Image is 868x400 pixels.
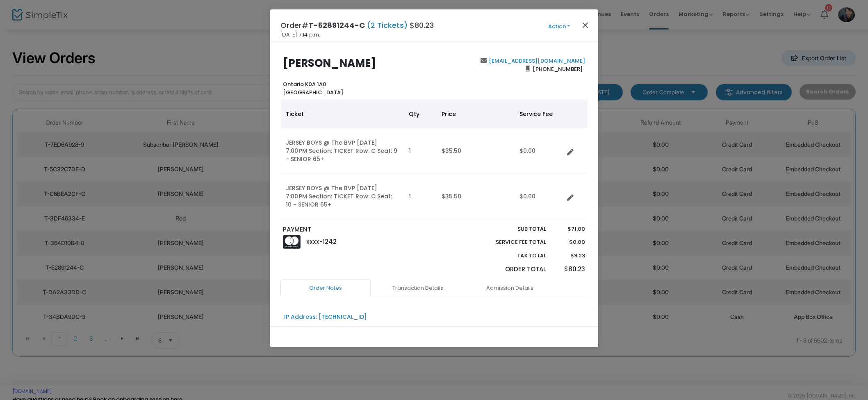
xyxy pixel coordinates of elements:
[515,128,564,174] td: $0.00
[477,265,547,274] p: Order Total
[280,20,434,31] h4: Order# $80.23
[373,280,463,297] a: Transaction Details
[280,31,320,39] span: [DATE] 7:14 p.m.
[319,237,337,246] span: -1242
[283,80,343,96] b: Ontario K0A 1A0 [GEOGRAPHIC_DATA]
[281,100,588,219] div: Data table
[554,252,585,260] p: $9.23
[281,174,404,219] td: JERSEY BOYS @ The BVP [DATE] 7:00 PM Section: TICKET Row: C Seat: 10 - SENIOR 65+
[465,280,555,297] a: Admission Details
[283,225,430,234] p: PAYMENT
[404,100,437,128] th: Qty
[308,20,365,30] span: T-52891244-C
[554,238,585,246] p: $0.00
[280,280,371,297] a: Order Notes
[487,57,585,65] a: [EMAIL_ADDRESS][DOMAIN_NAME]
[404,128,437,174] td: 1
[437,128,515,174] td: $35.50
[477,238,547,246] p: Service Fee Total
[530,62,585,75] span: [PHONE_NUMBER]
[535,22,584,31] button: Action
[284,313,367,321] div: IP Address: [TECHNICAL_ID]
[554,225,585,233] p: $71.00
[437,174,515,219] td: $35.50
[580,20,590,30] button: Close
[283,56,376,70] b: [PERSON_NAME]
[281,100,404,128] th: Ticket
[477,252,547,260] p: Tax Total
[437,100,515,128] th: Price
[306,239,319,245] span: XXXX
[515,174,564,219] td: $0.00
[365,20,410,30] span: (2 Tickets)
[554,265,585,274] p: $80.23
[404,174,437,219] td: 1
[477,225,547,233] p: Sub total
[281,128,404,174] td: JERSEY BOYS @ The BVP [DATE] 7:00 PM Section: TICKET Row: C Seat: 9 - SENIOR 65+
[515,100,564,128] th: Service Fee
